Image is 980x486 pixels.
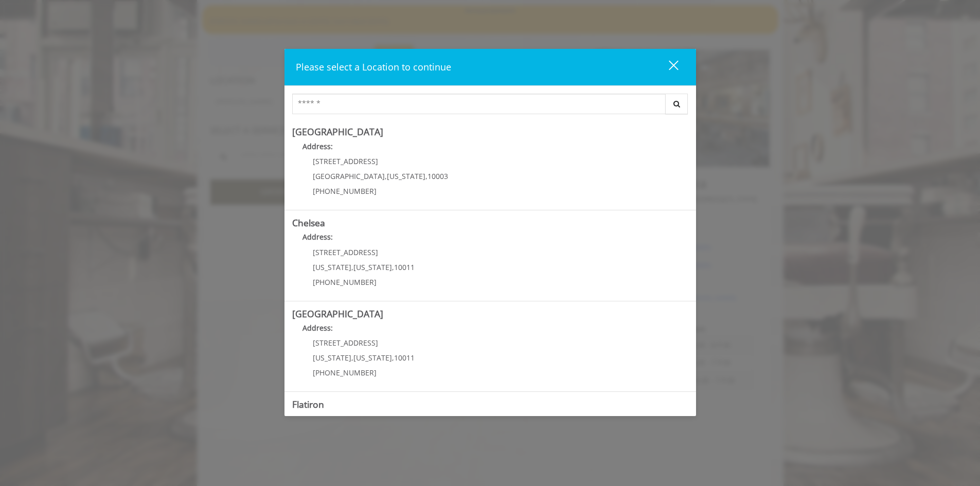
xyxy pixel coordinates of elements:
[292,94,666,114] input: Search Center
[425,171,427,181] span: ,
[313,368,377,377] span: [PHONE_NUMBER]
[292,308,383,320] b: [GEOGRAPHIC_DATA]
[313,338,378,348] span: [STREET_ADDRESS]
[650,57,685,78] button: close dialog
[427,171,448,181] span: 10003
[394,353,415,363] span: 10011
[313,262,351,272] span: [US_STATE]
[351,353,353,363] span: ,
[313,353,351,363] span: [US_STATE]
[392,262,394,272] span: ,
[313,277,377,287] span: [PHONE_NUMBER]
[392,353,394,363] span: ,
[292,125,383,138] b: [GEOGRAPHIC_DATA]
[292,398,324,410] b: Flatiron
[313,247,378,257] span: [STREET_ADDRESS]
[302,141,333,151] b: Address:
[353,353,392,363] span: [US_STATE]
[302,323,333,333] b: Address:
[302,232,333,242] b: Address:
[313,186,377,196] span: [PHONE_NUMBER]
[394,262,415,272] span: 10011
[387,171,425,181] span: [US_STATE]
[313,156,378,166] span: [STREET_ADDRESS]
[385,171,387,181] span: ,
[671,100,683,107] i: Search button
[657,60,678,75] div: close dialog
[353,262,392,272] span: [US_STATE]
[296,61,451,73] span: Please select a Location to continue
[313,171,385,181] span: [GEOGRAPHIC_DATA]
[351,262,353,272] span: ,
[292,217,325,229] b: Chelsea
[292,94,688,119] div: Center Select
